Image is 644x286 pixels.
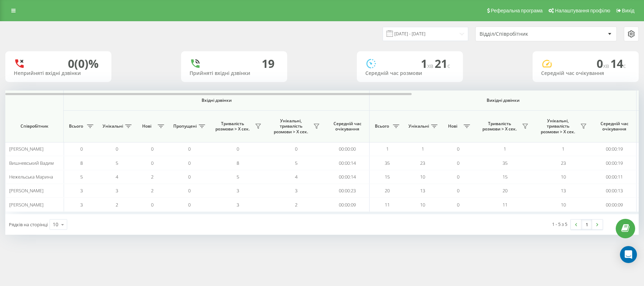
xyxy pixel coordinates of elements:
[295,146,297,152] span: 0
[295,202,297,208] span: 2
[561,174,566,180] span: 10
[237,146,239,152] span: 0
[14,70,103,76] div: Неприйняті вхідні дзвінки
[457,202,459,208] span: 0
[188,160,191,166] span: 0
[190,70,279,76] div: Прийняті вхідні дзвінки
[173,123,197,129] span: Пропущені
[385,160,390,166] span: 35
[103,123,123,129] span: Унікальні
[480,31,564,37] div: Відділ/Співробітник
[331,121,364,132] span: Середній час очікування
[237,174,239,180] span: 5
[420,202,425,208] span: 10
[116,187,118,194] span: 3
[592,170,637,184] td: 00:00:11
[385,174,390,180] span: 15
[9,174,53,180] span: Нежельська Марина
[138,123,156,129] span: Нові
[385,202,390,208] span: 11
[386,98,620,103] span: Вихідні дзвінки
[541,70,630,76] div: Середній час очікування
[116,174,118,180] span: 4
[188,146,191,152] span: 0
[151,146,153,152] span: 0
[325,170,370,184] td: 00:00:14
[188,202,191,208] span: 0
[561,202,566,208] span: 10
[457,146,459,152] span: 0
[237,202,239,208] span: 3
[386,146,389,152] span: 1
[420,187,425,194] span: 13
[365,70,454,76] div: Середній час розмови
[562,146,564,152] span: 1
[503,202,507,208] span: 11
[67,123,85,129] span: Всього
[80,187,83,194] span: 3
[9,202,43,208] span: [PERSON_NAME]
[504,146,506,152] span: 1
[592,184,637,198] td: 00:00:13
[422,146,424,152] span: 1
[408,123,429,129] span: Унікальні
[116,146,118,152] span: 0
[623,62,626,70] span: c
[420,174,425,180] span: 10
[237,160,239,166] span: 8
[212,121,253,132] span: Тривалість розмови > Х сек.
[9,187,43,194] span: [PERSON_NAME]
[151,160,153,166] span: 0
[80,202,83,208] span: 3
[503,174,507,180] span: 15
[457,187,459,194] span: 0
[503,160,507,166] span: 35
[503,187,507,194] span: 20
[116,160,118,166] span: 5
[9,221,48,228] span: Рядків на сторінці
[11,123,57,129] span: Співробітник
[53,221,58,228] div: 10
[262,57,274,70] div: 19
[597,56,610,71] span: 0
[444,123,462,129] span: Нові
[9,146,43,152] span: [PERSON_NAME]
[116,202,118,208] span: 2
[427,62,435,70] span: хв
[151,202,153,208] span: 0
[151,174,153,180] span: 2
[420,160,425,166] span: 23
[457,160,459,166] span: 0
[603,62,610,70] span: хв
[80,160,83,166] span: 8
[295,160,297,166] span: 5
[447,62,450,70] span: c
[80,174,83,180] span: 5
[491,8,543,13] span: Реферальна програма
[620,246,637,263] div: Open Intercom Messenger
[295,174,297,180] span: 4
[561,160,566,166] span: 23
[610,56,626,71] span: 14
[373,123,391,129] span: Всього
[435,56,450,71] span: 21
[552,221,567,228] div: 1 - 5 з 5
[592,142,637,156] td: 00:00:19
[325,142,370,156] td: 00:00:00
[325,198,370,211] td: 00:00:09
[555,8,610,13] span: Налаштування профілю
[237,187,239,194] span: 3
[385,187,390,194] span: 20
[538,118,578,135] span: Унікальні, тривалість розмови > Х сек.
[325,156,370,170] td: 00:00:14
[598,121,631,132] span: Середній час очікування
[457,174,459,180] span: 0
[82,98,351,103] span: Вхідні дзвінки
[80,146,83,152] span: 0
[9,160,54,166] span: Вишневський Вадим
[622,8,634,13] span: Вихід
[68,57,99,70] div: 0 (0)%
[421,56,435,71] span: 1
[592,198,637,211] td: 00:00:09
[592,156,637,170] td: 00:00:19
